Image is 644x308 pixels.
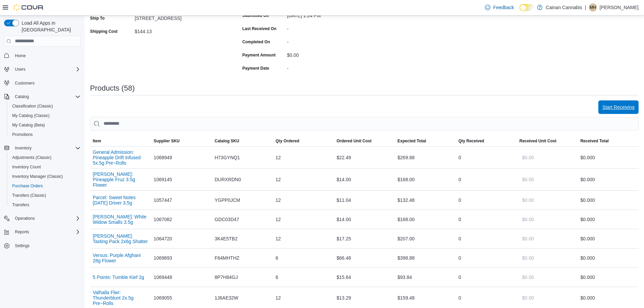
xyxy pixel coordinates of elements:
[93,214,148,225] button: [PERSON_NAME]: White Widow Smalls 3.5g
[590,3,596,11] span: MH
[12,52,28,60] a: Home
[212,136,273,146] button: Catalog SKU
[9,191,49,199] a: Transfers (Classic)
[519,138,556,144] span: Received Unit Cost
[12,79,37,87] a: Customers
[12,93,81,101] span: Catalog
[598,100,639,114] button: Start Receiving
[273,270,334,284] div: 6
[12,144,81,152] span: Inventory
[602,104,635,111] span: Start Receiving
[9,102,56,110] a: Classification (Classic)
[334,291,395,305] div: $13.29
[519,4,534,11] input: Dark Mode
[519,213,537,226] button: $0.00
[154,138,180,144] span: Supplier SKU
[456,232,517,245] div: 0
[242,39,270,45] label: Completed On
[90,29,117,34] label: Shipping Cost
[395,173,456,186] div: $168.00
[242,52,275,58] label: Payment Amount
[580,294,636,302] div: $0.00 0
[334,193,395,207] div: $11.04
[522,255,534,261] span: $0.00
[395,213,456,226] div: $168.00
[395,193,456,207] div: $132.48
[519,151,537,164] button: $0.00
[215,175,241,184] span: DURXRDN0
[589,3,597,11] div: Michelle Hodgson
[395,270,456,284] div: $93.84
[14,4,44,11] img: Cova
[242,13,269,18] label: Submitted On
[578,136,639,146] button: Received Total
[215,196,240,204] span: YGPP0JCM
[522,197,534,204] span: $0.00
[9,131,36,139] a: Promotions
[395,251,456,265] div: $398.88
[519,270,537,284] button: $0.00
[456,193,517,207] div: 0
[7,191,83,200] button: Transfers (Classic)
[93,275,144,280] button: 5 Points: Tumble Kief 2g
[154,196,172,204] span: 1057447
[215,235,238,243] span: 3K4E5TB2
[519,291,537,305] button: $0.00
[15,94,29,99] span: Catalog
[580,153,636,162] div: $0.00 0
[273,193,334,207] div: 12
[215,138,239,144] span: Catalog SKU
[19,20,81,33] span: Load All Apps in [GEOGRAPHIC_DATA]
[215,215,239,223] span: GDC03D47
[395,151,456,164] div: $269.88
[4,48,81,268] nav: Complex example
[12,214,38,222] button: Operations
[154,273,172,281] span: 1069448
[395,136,456,146] button: Expected Total
[522,235,534,242] span: $0.00
[395,291,456,305] div: $159.48
[9,163,44,171] a: Inventory Count
[9,131,81,139] span: Promotions
[7,172,83,181] button: Inventory Manager (Classic)
[9,153,54,162] a: Adjustments (Classic)
[519,193,537,207] button: $0.00
[12,132,33,137] span: Promotions
[154,175,172,184] span: 1069145
[151,136,212,146] button: Supplier SKU
[9,153,81,162] span: Adjustments (Classic)
[519,232,537,245] button: $0.00
[9,201,81,209] span: Transfers
[287,50,378,58] div: $0.00
[580,196,636,204] div: $0.00 0
[493,4,514,11] span: Feedback
[7,181,83,191] button: Purchase Orders
[522,294,534,301] span: $0.00
[1,241,83,251] button: Settings
[9,121,81,129] span: My Catalog (Beta)
[93,138,101,144] span: Item
[456,251,517,265] div: 0
[482,1,516,14] a: Feedback
[273,151,334,164] div: 12
[580,215,636,223] div: $0.00 0
[12,183,43,189] span: Purchase Orders
[12,113,50,118] span: My Catalog (Classic)
[12,241,81,250] span: Settings
[90,16,105,21] label: Ship To
[12,93,31,101] button: Catalog
[242,26,276,31] label: Last Received On
[580,175,636,184] div: $0.00 0
[580,254,636,262] div: $0.00 0
[90,84,135,92] h3: Products (58)
[395,232,456,245] div: $207.00
[600,3,639,11] p: [PERSON_NAME]
[459,138,484,144] span: Qty Received
[154,254,172,262] span: 1069693
[273,136,334,146] button: Qty Ordered
[1,227,83,237] button: Reports
[93,149,148,166] button: General Admission: Pineapple Drift Infused 5x.5g Pre~Rolls
[275,138,299,144] span: Qty Ordered
[456,270,517,284] div: 0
